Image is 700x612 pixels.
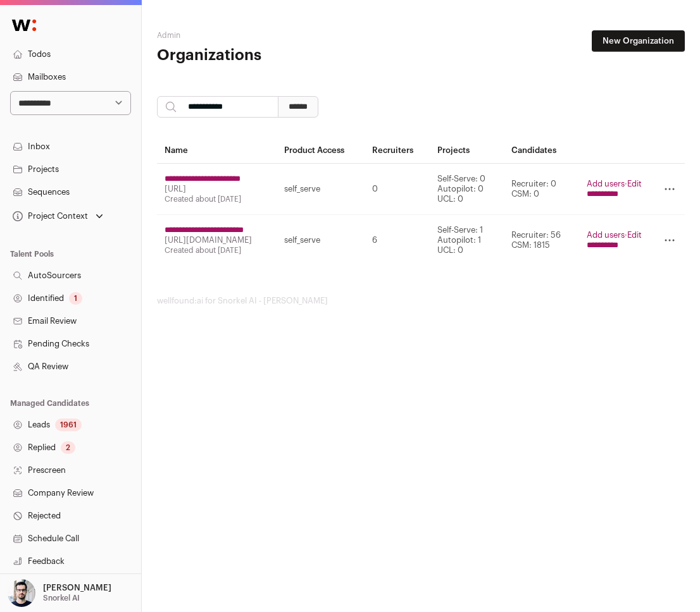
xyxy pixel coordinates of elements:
a: New Organization [592,30,685,52]
td: · [579,164,649,215]
p: Snorkel AI [43,593,80,603]
img: 10051957-medium_jpg [8,579,35,607]
p: [PERSON_NAME] [43,583,111,593]
div: 2 [61,441,75,454]
td: 0 [365,164,430,215]
th: Projects [430,138,504,164]
a: Edit [627,180,642,188]
td: Recruiter: 0 CSM: 0 [504,164,579,215]
a: Add users [587,180,625,188]
div: Created about [DATE] [165,194,269,204]
footer: wellfound:ai for Snorkel AI - [PERSON_NAME] [157,296,685,306]
td: self_serve [277,164,365,215]
a: Add users [587,231,625,239]
th: Recruiters [365,138,430,164]
button: Open dropdown [10,207,106,225]
img: Wellfound [5,13,43,38]
h1: Organizations [157,46,333,66]
div: Project Context [10,211,88,221]
div: 1 [69,292,82,305]
td: Self-Serve: 0 Autopilot: 0 UCL: 0 [430,164,504,215]
td: self_serve [277,215,365,266]
td: Recruiter: 56 CSM: 1815 [504,215,579,266]
a: [URL] [165,185,186,193]
th: Name [157,138,277,164]
div: 1961 [55,419,82,431]
a: Edit [627,231,642,239]
a: Admin [157,32,180,39]
a: [URL][DOMAIN_NAME] [165,236,252,244]
td: · [579,215,649,266]
button: Open dropdown [5,579,114,607]
div: Created about [DATE] [165,245,269,255]
th: Product Access [277,138,365,164]
td: 6 [365,215,430,266]
td: Self-Serve: 1 Autopilot: 1 UCL: 0 [430,215,504,266]
th: Candidates [504,138,579,164]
